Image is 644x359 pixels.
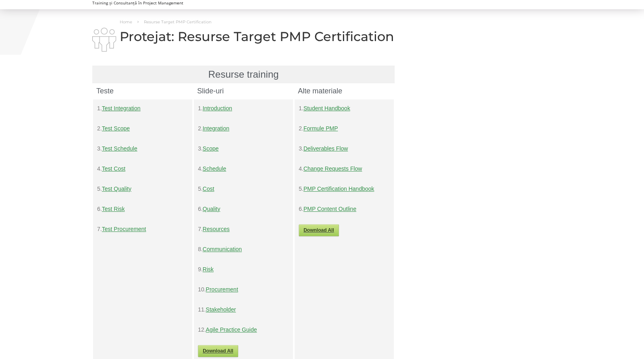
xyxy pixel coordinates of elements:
p: 5. [97,184,188,194]
a: Formule PMP [303,125,338,132]
p: 10. [198,285,289,295]
a: Test Integration [102,105,141,111]
p: 3. [198,144,289,154]
p: 4. [299,164,390,174]
img: i-02.png [92,28,116,52]
a: Download All [299,224,339,236]
h4: Alte materiale [298,87,391,95]
p: 5. [299,184,390,194]
span: Training și Consultanță în Project Management [92,1,198,5]
a: Test Scope [102,125,130,132]
p: 9. [198,264,289,274]
p: 5. [198,184,289,194]
a: Procurement [206,286,238,293]
a: Quality [203,206,220,212]
p: 1. [97,103,188,113]
h3: Resurse training [96,70,391,79]
h1: Protejat: Resurse Target PMP Certification [92,29,395,43]
p: 2. [97,124,188,134]
a: Integration [203,125,229,132]
a: Test Risk [102,206,125,212]
a: Deliverables Flow [303,145,348,152]
span: Resurse Target PMP Certification [144,19,212,25]
a: Schedule [203,165,226,172]
a: Resources [203,226,230,232]
h4: Teste [96,87,189,95]
a: Test Quality [102,186,131,192]
a: Agile Practice Guide [206,326,257,333]
p: 7. [198,224,289,234]
a: Introduction [203,105,232,111]
a: PMP Content Outline [303,206,356,212]
p: 2. [299,124,390,134]
a: Cost [203,186,214,192]
p: 1. [299,103,390,113]
p: 3. [97,144,188,154]
p: 1. [198,103,289,113]
a: Change Requests Flow [303,165,362,172]
p: 2. [198,124,289,134]
a: Test Procurement [102,226,146,232]
p: 6. [198,204,289,214]
a: Test Cost [102,165,125,172]
a: Stakeholder [206,306,236,313]
a: Risk [203,266,214,272]
p: 6. [299,204,390,214]
a: Test Schedule [102,145,137,152]
p: 3. [299,144,390,154]
a: Communication [203,246,242,252]
p: 4. [97,164,188,174]
p: 6. [97,204,188,214]
p: 8. [198,244,289,254]
h4: Slide-uri [197,87,290,95]
p: 12. [198,325,289,335]
a: Home [120,19,132,25]
p: 4. [198,164,289,174]
a: Download All [198,345,238,357]
a: Scope [203,145,219,152]
p: 11. [198,305,289,315]
p: 7. [97,224,188,234]
a: Student Handbook [303,105,350,111]
a: PMP Certification Handbook [303,186,374,192]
